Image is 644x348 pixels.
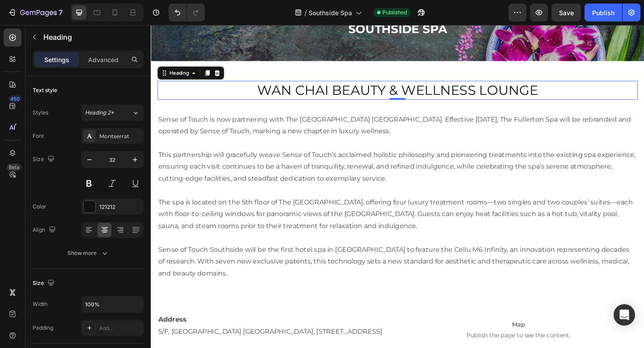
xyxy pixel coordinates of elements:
div: 121212 [99,203,141,211]
p: Settings [44,55,69,64]
p: Heading [43,32,140,42]
p: This partnership will gracefully weave Sense of Touch’s acclaimed holistic philosophy and pioneer... [8,135,529,174]
p: The spa is located on the 5th floor of The [GEOGRAPHIC_DATA], offering four luxury treatment room... [8,187,529,225]
div: Width [33,300,47,308]
div: Add... [99,324,141,332]
span: Heading 2* [85,109,114,117]
div: Undo/Redo [169,4,205,21]
button: Save [551,4,581,21]
div: Show more [68,249,109,258]
span: / [305,8,307,17]
p: 5/F, [GEOGRAPHIC_DATA] [GEOGRAPHIC_DATA], [STREET_ADDRESS] [8,327,266,340]
div: Styles [33,109,48,117]
span: Southside Spa [309,8,352,17]
div: Publish [592,8,614,17]
input: Auto [81,296,143,312]
span: Published [382,8,407,17]
span: Map [270,321,530,331]
p: Sense of Touch is now partnering with The [GEOGRAPHIC_DATA] [GEOGRAPHIC_DATA]. Effective [DATE], ... [8,97,529,123]
div: Align [33,224,58,236]
div: Padding [33,324,53,332]
div: Text style [33,86,57,94]
button: Publish [585,4,622,21]
span: Save [559,9,574,17]
h2: Wan Chai Beauty & Wellness Lounge [7,61,530,81]
p: 7 [59,7,63,18]
p: Advanced [88,55,119,64]
div: Beta [7,164,21,171]
span: Publish the page to see the content. [270,333,530,342]
div: Montserrat [99,132,141,140]
div: Color [33,203,47,211]
div: Font [33,132,44,140]
strong: Address [8,316,39,325]
p: Sense of Touch Southside will be the first hotel spa in [GEOGRAPHIC_DATA] to feature the Cellu M6... [8,238,529,277]
div: Open Intercom Messenger [614,304,635,326]
button: Heading 2* [81,105,144,121]
div: 450 [8,95,21,102]
button: Show more [33,245,144,261]
iframe: Design area [151,25,644,348]
div: Size [33,277,56,289]
button: 7 [4,4,67,21]
div: Heading [18,48,43,56]
div: Size [33,153,56,166]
